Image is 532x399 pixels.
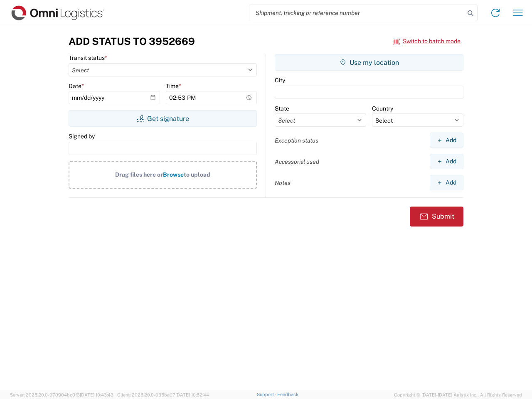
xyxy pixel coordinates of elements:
[69,133,95,140] label: Signed by
[257,392,278,397] a: Support
[69,54,107,62] label: Transit status
[249,5,465,21] input: Shipment, tracking or reference number
[277,392,298,397] a: Feedback
[69,110,257,127] button: Get signature
[117,392,209,397] span: Client: 2025.20.0-035ba07
[175,392,209,397] span: [DATE] 10:52:44
[430,154,463,169] button: Add
[275,179,291,187] label: Notes
[275,54,463,71] button: Use my location
[69,82,84,90] label: Date
[275,158,319,165] label: Accessorial used
[69,35,195,47] h3: Add Status to 3952669
[430,133,463,148] button: Add
[115,171,163,178] span: Drag files here or
[184,171,210,178] span: to upload
[410,207,463,227] button: Submit
[430,175,463,190] button: Add
[275,137,318,144] label: Exception status
[394,391,522,399] span: Copyright © [DATE]-[DATE] Agistix Inc., All Rights Reserved
[80,392,113,397] span: [DATE] 10:43:43
[275,105,289,112] label: State
[393,34,461,48] button: Switch to batch mode
[163,171,184,178] span: Browse
[10,392,113,397] span: Server: 2025.20.0-970904bc0f3
[166,82,181,90] label: Time
[275,76,285,84] label: City
[372,105,393,112] label: Country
